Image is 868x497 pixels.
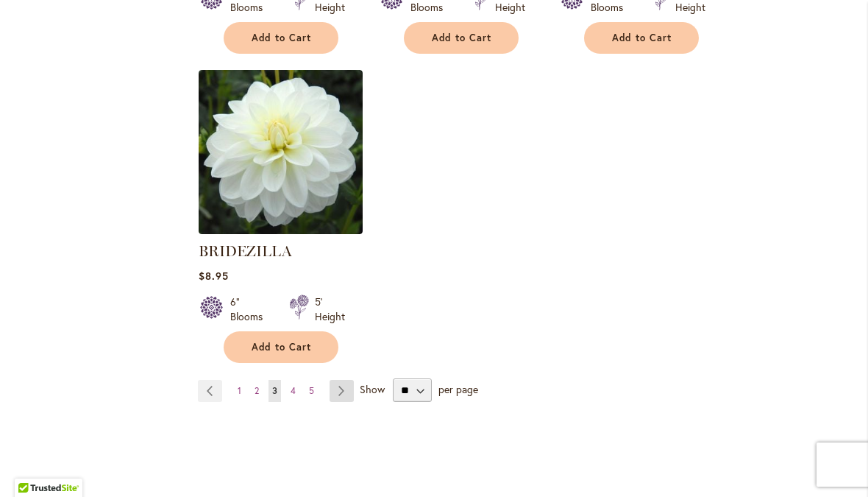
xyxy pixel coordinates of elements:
button: Add to Cart [224,331,338,363]
a: 1 [234,380,245,402]
a: BRIDEZILLA [199,242,292,260]
span: Add to Cart [252,32,312,44]
span: Add to Cart [252,341,312,353]
span: Add to Cart [612,32,672,44]
span: 1 [238,385,241,396]
button: Add to Cart [224,22,338,54]
span: Add to Cart [432,32,492,44]
div: 6" Blooms [230,295,271,324]
iframe: Launch Accessibility Center [11,445,52,486]
span: 5 [309,385,314,396]
span: 3 [272,385,277,396]
span: Show [360,382,385,396]
a: 4 [287,380,299,402]
button: Add to Cart [584,22,699,54]
span: 2 [255,385,259,396]
div: 5' Height [315,295,345,324]
span: $8.95 [199,269,229,283]
span: per page [438,382,478,396]
span: 4 [291,385,296,396]
button: Add to Cart [404,22,519,54]
a: BRIDEZILLA [199,223,363,237]
a: 5 [305,380,318,402]
a: 2 [251,380,263,402]
img: BRIDEZILLA [199,70,363,234]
